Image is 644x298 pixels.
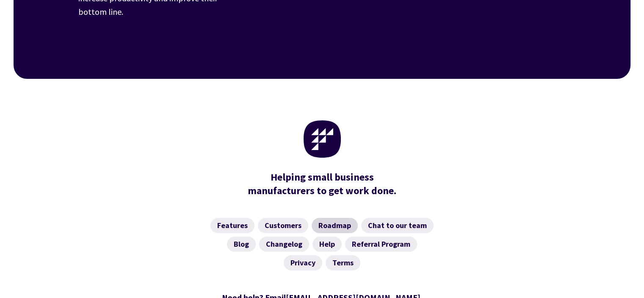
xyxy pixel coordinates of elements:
[210,218,254,233] a: Features
[312,218,358,233] a: Roadmap
[244,170,401,198] div: manufacturers to get work done.
[271,170,374,184] mark: Helping small business
[345,237,417,252] a: Referral Program
[361,218,434,233] a: Chat to our team
[326,255,360,270] a: Terms
[259,237,309,252] a: Changelog
[78,218,566,270] nav: Footer Navigation
[284,255,322,270] a: Privacy
[258,218,308,233] a: Customers
[312,237,342,252] a: Help
[602,257,644,298] iframe: Chat Widget
[227,237,256,252] a: Blog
